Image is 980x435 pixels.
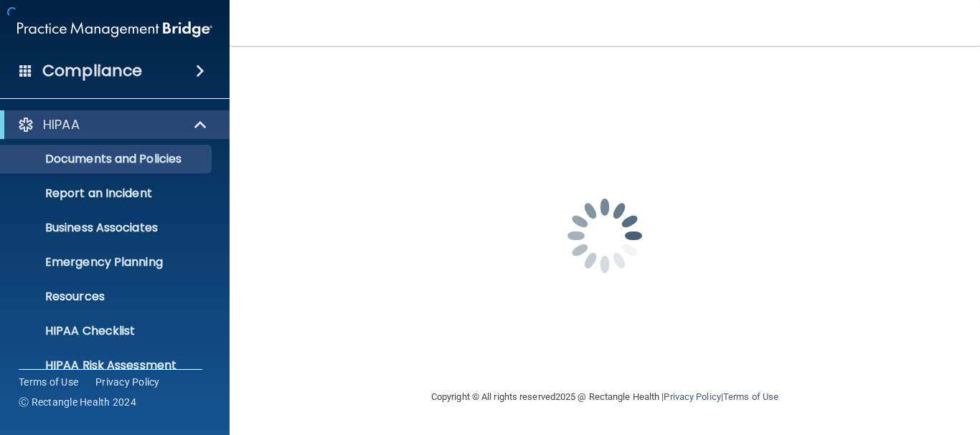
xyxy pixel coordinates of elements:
p: Resources [9,290,205,304]
a: Terms of Use [19,375,78,389]
img: spinner.e123f6fc.gif [533,164,677,307]
p: Emergency Planning [9,255,205,269]
p: HIPAA Risk Assessment [9,358,205,373]
span: Ⓒ Rectangle Health 2024 [19,395,136,409]
p: HIPAA Checklist [9,324,205,338]
p: Documents and Policies [9,152,205,166]
p: Business Associates [9,221,205,235]
a: Terms of Use [723,391,778,402]
a: Privacy Policy [664,391,720,402]
img: PMB logo [17,15,212,44]
p: HIPAA [43,116,80,133]
div: Copyright © All rights reserved 2025 @ Rectangle Health | | [343,374,867,420]
p: Report an Incident [9,186,205,201]
a: HIPAA [17,116,208,133]
a: Privacy Policy [95,375,160,389]
h4: Compliance [42,61,142,81]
